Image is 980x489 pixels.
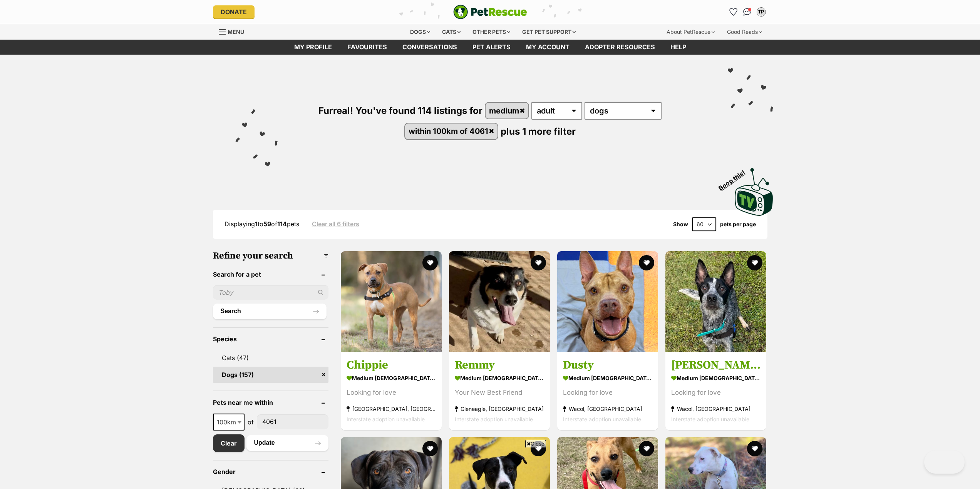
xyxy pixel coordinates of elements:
a: Clear [213,434,245,452]
header: Pets near me within [213,399,328,406]
h3: Dusty [563,357,652,372]
a: [PERSON_NAME] medium [DEMOGRAPHIC_DATA] Dog Looking for love Wacol, [GEOGRAPHIC_DATA] Interstate ... [665,352,766,430]
button: favourite [422,255,438,270]
button: favourite [639,441,654,456]
input: postcode [257,414,328,429]
span: Menu [228,28,244,35]
h3: Remmy [455,357,544,372]
div: Good Reads [722,24,767,40]
button: favourite [747,255,763,270]
strong: medium [DEMOGRAPHIC_DATA] Dog [455,372,544,383]
span: Interstate adoption unavailable [563,416,641,422]
a: Adopter resources [577,40,663,55]
strong: Wacol, [GEOGRAPHIC_DATA] [563,403,652,414]
div: TP [757,8,765,16]
img: Heston - Australian Cattle Dog [665,251,766,352]
span: Interstate adoption unavailable [455,416,533,422]
a: Clear all 6 filters [312,220,359,227]
div: Looking for love [563,387,652,397]
a: Help [663,40,694,55]
button: favourite [531,255,546,270]
strong: 114 [277,220,287,228]
a: Conversations [741,6,754,18]
label: pets per page [720,221,756,227]
strong: medium [DEMOGRAPHIC_DATA] Dog [563,372,652,383]
strong: 59 [263,220,271,228]
span: of [248,417,254,427]
img: logo-e224e6f780fb5917bec1dbf3a21bbac754714ae5b6737aabdf751b685950b380.svg [453,5,527,19]
div: Other pets [467,24,516,40]
div: Dogs [405,24,436,40]
a: Dusty medium [DEMOGRAPHIC_DATA] Dog Looking for love Wacol, [GEOGRAPHIC_DATA] Interstate adoption... [557,352,658,430]
div: Looking for love [347,387,436,397]
span: plus 1 more filter [501,125,576,137]
img: Dusty - Boston Terrier x American Staffordshire Bull Terrier Dog [557,251,658,352]
strong: medium [DEMOGRAPHIC_DATA] Dog [671,372,761,383]
button: favourite [639,255,654,270]
a: Favourites [727,6,740,18]
img: PetRescue TV logo [735,168,773,216]
strong: Gleneagle, [GEOGRAPHIC_DATA] [455,403,544,414]
header: Gender [213,468,328,475]
input: Toby [213,285,328,300]
a: Chippie medium [DEMOGRAPHIC_DATA] Dog Looking for love [GEOGRAPHIC_DATA], [GEOGRAPHIC_DATA] Inter... [341,352,442,430]
a: PetRescue [453,5,527,19]
span: Show [673,221,688,227]
a: medium [486,103,529,118]
h3: [PERSON_NAME] [671,357,761,372]
a: My profile [286,40,340,55]
a: My account [518,40,577,55]
span: Furreal! You've found 114 listings for [318,105,482,116]
a: Menu [219,24,250,38]
span: Boop this! [717,164,752,192]
a: Donate [213,5,255,18]
a: conversations [395,40,465,55]
header: Species [213,335,328,342]
button: favourite [747,441,763,456]
div: Get pet support [517,24,581,40]
iframe: Help Scout Beacon - Open [924,451,965,474]
strong: [GEOGRAPHIC_DATA], [GEOGRAPHIC_DATA] [347,403,436,414]
ul: Account quick links [727,6,767,18]
header: Search for a pet [213,271,328,278]
strong: 1 [255,220,258,228]
img: chat-41dd97257d64d25036548639549fe6c8038ab92f7586957e7f3b1b290dea8141.svg [743,8,751,16]
button: Search [213,304,327,319]
span: Interstate adoption unavailable [671,416,749,422]
a: Remmy medium [DEMOGRAPHIC_DATA] Dog Your New Best Friend Gleneagle, [GEOGRAPHIC_DATA] Interstate ... [449,352,550,430]
h3: Chippie [347,357,436,372]
div: Cats [437,24,466,40]
strong: medium [DEMOGRAPHIC_DATA] Dog [347,372,436,383]
div: About PetRescue [661,24,720,40]
div: Your New Best Friend [455,387,544,397]
a: within 100km of 4061 [405,124,498,139]
iframe: Advertisement [350,451,630,485]
span: 100km [213,414,245,431]
div: Looking for love [671,387,761,397]
a: Favourites [340,40,395,55]
a: Dogs (157) [213,367,328,383]
strong: Wacol, [GEOGRAPHIC_DATA] [671,403,761,414]
button: Update [246,435,328,451]
img: Remmy - Border Collie x Australian Kelpie Dog [449,251,550,352]
a: Boop this! [735,161,773,217]
button: favourite [422,441,438,456]
span: 100km [214,417,244,427]
span: Interstate adoption unavailable [347,416,425,422]
a: Pet alerts [465,40,518,55]
a: Cats (47) [213,350,328,366]
span: Displaying to of pets [224,220,299,228]
h3: Refine your search [213,250,328,261]
span: Close [525,440,546,447]
button: My account [755,6,767,18]
img: Chippie - Staffordshire Bull Terrier Dog [341,251,442,352]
